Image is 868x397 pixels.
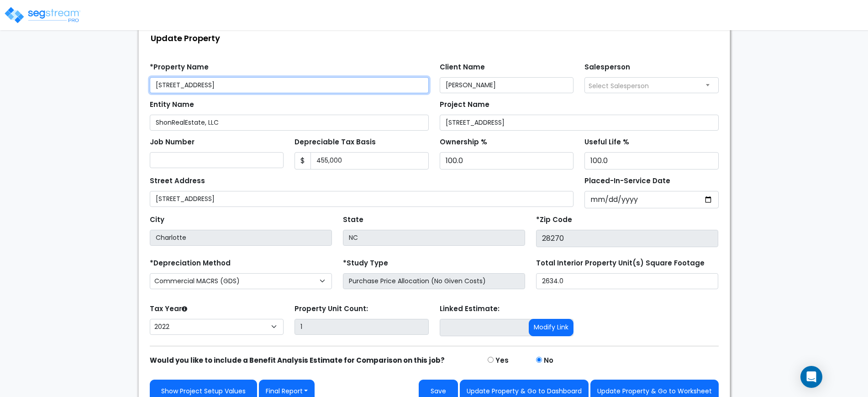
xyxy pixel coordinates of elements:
[150,100,194,110] label: Entity Name
[495,355,509,366] label: Yes
[584,137,629,148] label: Useful Life %
[529,319,573,336] button: Modify Link
[310,152,429,169] input: 0.00
[150,258,231,269] label: *Depreciation Method
[150,355,445,365] strong: Would you like to include a Benefit Analysis Estimate for Comparison on this job?
[440,100,489,110] label: Project Name
[343,215,363,225] label: State
[584,62,630,73] label: Salesperson
[536,258,705,269] label: Total Interior Property Unit(s) Square Footage
[150,62,209,73] label: *Property Name
[295,152,311,169] span: $
[143,28,730,48] div: Update Property
[536,215,572,225] label: *Zip Code
[440,115,719,131] input: Project Name
[536,230,718,247] input: Zip Code
[343,258,388,269] label: *Study Type
[295,304,368,314] label: Property Unit Count:
[150,176,205,186] label: Street Address
[295,319,429,335] input: Building Count
[150,191,574,207] input: Street Address
[150,304,187,314] label: Tax Year
[440,62,485,73] label: Client Name
[440,77,574,93] input: Client Name
[589,81,649,90] span: Select Salesperson
[536,273,718,289] input: total square foot
[150,77,429,93] input: Property Name
[150,137,195,148] label: Job Number
[800,366,822,388] div: Open Intercom Messenger
[150,115,429,131] input: Entity Name
[150,215,164,225] label: City
[440,137,487,148] label: Ownership %
[295,137,376,148] label: Depreciable Tax Basis
[584,152,719,169] input: Depreciation
[544,355,553,366] label: No
[4,6,81,24] img: logo_pro_r.png
[440,152,574,169] input: Ownership
[440,304,500,314] label: Linked Estimate:
[584,176,670,186] label: Placed-In-Service Date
